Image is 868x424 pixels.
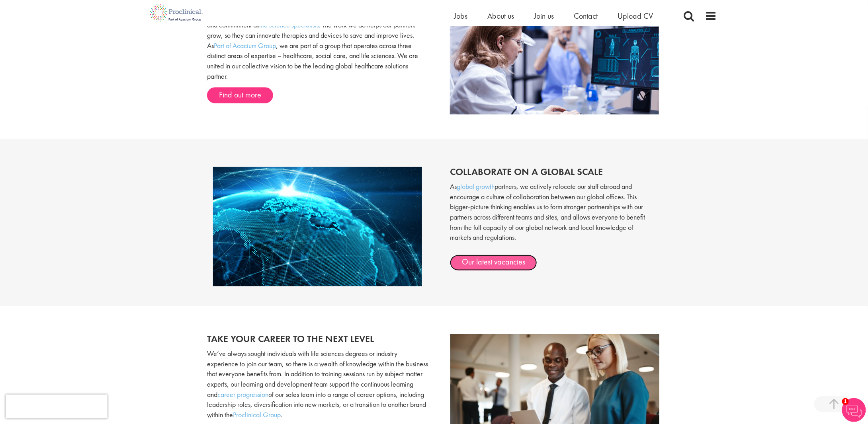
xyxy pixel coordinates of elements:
h2: Collaborate on a global scale [450,167,655,177]
a: Jobs [454,11,467,21]
p: As partners, we actively relocate our staff abroad and encourage a culture of collaboration betwe... [450,182,655,251]
p: We’ve always sought individuals with life sciences degrees or industry experience to join our tea... [207,349,428,420]
a: Contact [574,11,598,21]
a: Part of Acacium Group [214,41,276,50]
img: Chatbot [842,398,866,422]
a: global growth [457,182,495,191]
p: Since we first opened our doors in [DATE], we’ve always maintained our vision and commitment as .... [207,10,428,81]
a: Our latest vacancies [450,255,537,271]
h2: Take your career to the next level [207,334,428,344]
a: Proclinical Group [233,410,281,420]
iframe: reCAPTCHA [6,395,108,418]
a: About us [487,11,514,21]
a: Upload CV [618,11,653,21]
span: 1 [842,398,849,405]
a: career progression [217,390,268,399]
a: Find out more [207,88,273,103]
a: Join us [534,11,554,21]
